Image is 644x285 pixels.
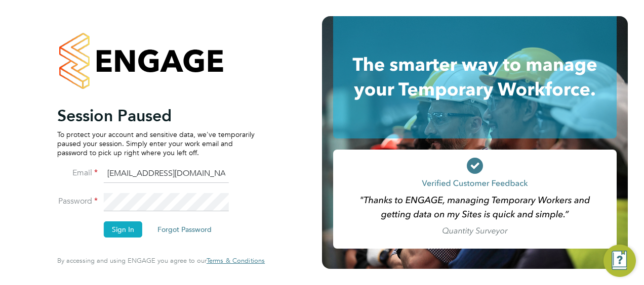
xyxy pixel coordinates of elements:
button: Forgot Password [149,221,220,238]
input: Enter your work email... [104,165,229,183]
button: Sign In [104,221,142,238]
h2: Session Paused [57,106,255,126]
label: Email [57,168,98,178]
button: Engage Resource Center [603,245,636,277]
a: Terms & Conditions [207,257,265,265]
label: Password [57,196,98,207]
p: To protect your account and sensitive data, we've temporarily paused your session. Simply enter y... [57,130,255,158]
span: By accessing and using ENGAGE you agree to our [57,256,265,265]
